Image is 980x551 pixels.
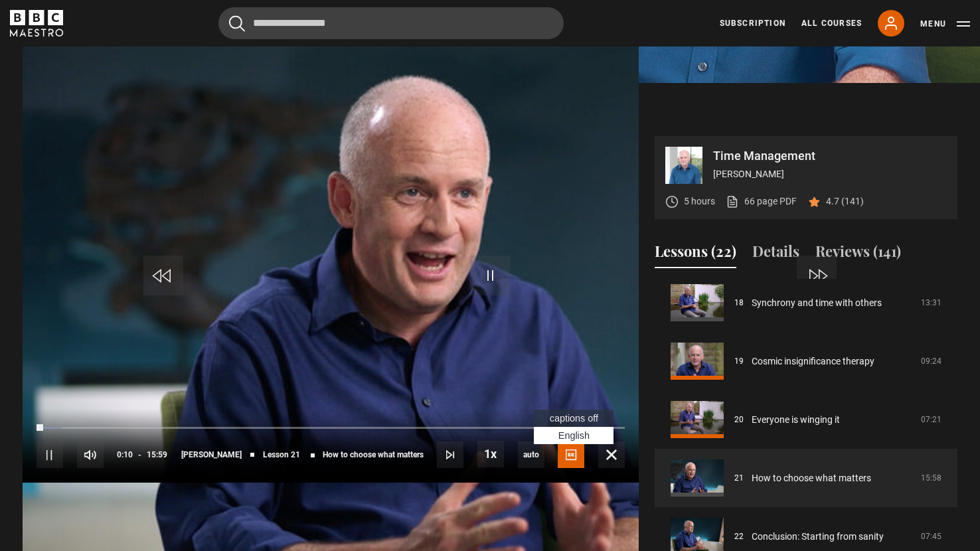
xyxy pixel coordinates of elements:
span: How to choose what matters [323,451,424,459]
a: Synchrony and time with others [752,296,882,310]
span: Lesson 21 [263,451,300,459]
button: Lessons (22) [655,240,736,268]
span: 15:59 [147,443,167,467]
button: Next Lesson [437,441,463,468]
a: 66 page PDF [726,195,797,208]
a: All Courses [801,17,862,29]
a: How to choose what matters [752,471,871,485]
input: Search [218,7,564,39]
a: Conclusion: Starting from sanity [752,530,884,544]
div: Progress Bar [37,427,625,430]
video-js: Video Player [23,136,639,483]
button: Pause [37,441,63,468]
span: English [558,430,590,441]
div: Current quality: 1080p [518,441,544,468]
p: 4.7 (141) [826,195,864,208]
p: 5 hours [684,195,715,208]
button: Mute [77,441,104,468]
svg: BBC Maestro [10,10,63,37]
button: Reviews (141) [815,240,901,268]
a: Subscription [720,17,785,29]
span: captions off [550,413,598,424]
span: 0:10 [117,443,133,467]
button: Submit the search query [229,15,245,32]
span: auto [518,441,544,468]
button: Fullscreen [598,441,625,468]
a: Everyone is winging it [752,413,840,427]
p: [PERSON_NAME] [713,167,947,181]
a: Cosmic insignificance therapy [752,354,874,368]
button: Captions [558,441,584,468]
button: Details [752,240,799,268]
span: [PERSON_NAME] [181,451,242,459]
p: Time Management [713,150,947,162]
span: - [138,450,141,459]
button: Playback Rate [477,441,504,467]
button: Toggle navigation [920,17,970,31]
